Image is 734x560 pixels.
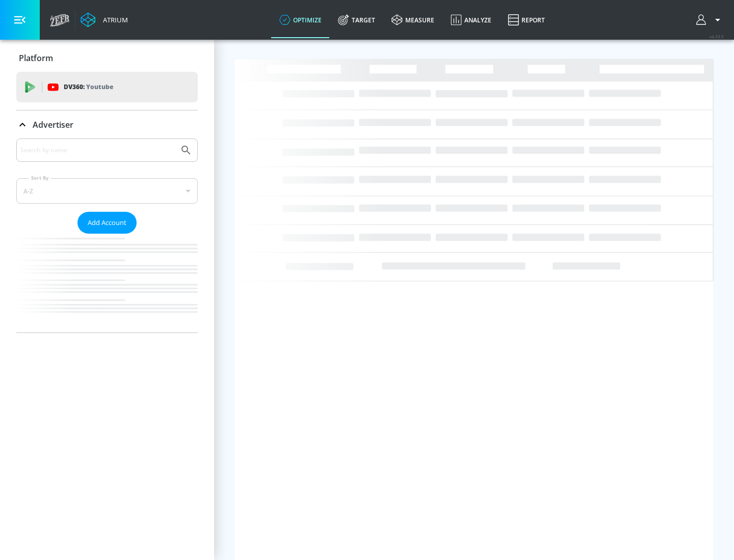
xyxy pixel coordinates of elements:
a: Analyze [442,2,500,38]
button: Add Account [77,212,137,234]
span: v 4.33.5 [710,34,724,39]
p: DV360: [64,81,113,93]
div: Advertiser [16,138,198,332]
a: Target [330,2,383,38]
div: A-Z [16,178,198,204]
label: Sort By [29,175,51,181]
nav: list of Advertiser [16,234,198,332]
a: Atrium [81,12,128,27]
a: Report [500,2,553,38]
div: Atrium [99,15,128,24]
input: Search by name [20,144,175,157]
div: DV360: Youtube [16,72,198,102]
span: Add Account [88,217,126,229]
a: measure [383,2,442,38]
div: Platform [16,44,198,72]
p: Advertiser [33,119,73,130]
div: Advertiser [16,110,198,139]
p: Youtube [86,81,113,92]
a: optimize [271,2,330,38]
p: Platform [19,52,53,64]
